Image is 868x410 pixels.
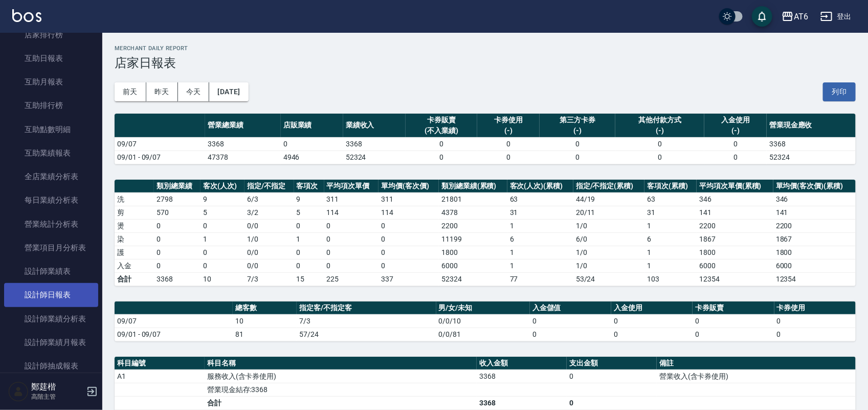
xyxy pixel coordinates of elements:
h2: Merchant Daily Report [115,45,856,52]
td: 0 [530,328,611,341]
a: 營業項目月分析表 [4,236,98,260]
table: a dense table [115,180,856,286]
td: 44 / 19 [573,192,644,206]
th: 單均價(客次價) [379,180,439,193]
td: 0 [294,219,324,232]
td: 225 [324,272,379,286]
div: (-) [542,125,613,136]
td: 0 [294,259,324,272]
th: 指定/不指定(累積) [573,180,644,193]
td: 1 [507,246,573,259]
td: 0 [154,246,201,259]
button: AT6 [777,6,812,27]
td: 3368 [477,370,567,383]
td: 1800 [697,246,773,259]
td: 3 / 2 [244,206,294,219]
a: 設計師日報表 [4,283,98,307]
td: 7/3 [244,272,294,286]
td: 3368 [205,137,281,150]
div: 第三方卡券 [542,115,613,125]
th: 指定客/不指定客 [297,301,436,315]
div: AT6 [794,10,808,23]
td: 1800 [773,246,856,259]
td: 12354 [697,272,773,286]
td: 1 / 0 [573,246,644,259]
td: 1 [294,232,324,246]
th: 備註 [657,357,856,370]
td: 2200 [773,219,856,232]
td: 6000 [439,259,507,272]
td: 2798 [154,192,201,206]
td: 0 [379,219,439,232]
td: 141 [697,206,773,219]
td: 63 [644,192,697,206]
td: 12354 [773,272,856,286]
h3: 店家日報表 [115,56,856,70]
td: 0 [281,137,343,150]
td: 6 / 0 [573,232,644,246]
td: 337 [379,272,439,286]
th: 類別總業績 [154,180,201,193]
td: 0 [154,219,201,232]
td: 7/3 [297,314,436,328]
td: 0 [611,314,693,328]
td: 52324 [767,150,856,164]
th: 業績收入 [343,114,406,138]
th: 總客數 [233,301,297,315]
th: 入金儲值 [530,301,611,315]
td: 3368 [477,396,567,409]
th: 平均項次單價(累積) [697,180,773,193]
th: 支出金額 [567,357,657,370]
td: 81 [233,328,297,341]
td: 63 [507,192,573,206]
td: 1 [644,246,697,259]
td: 0 [324,232,379,246]
td: A1 [115,370,205,383]
th: 科目編號 [115,357,205,370]
h5: 鄭莛楷 [31,382,83,392]
td: 570 [154,206,201,219]
td: 0 [406,150,477,164]
td: 營業現金結存:3368 [205,383,477,396]
td: 0 [324,246,379,259]
img: Person [8,381,29,402]
td: 09/07 [115,314,233,328]
th: 卡券使用 [774,301,856,315]
a: 全店業績分析表 [4,165,98,188]
td: 114 [324,206,379,219]
th: 類別總業績(累積) [439,180,507,193]
td: 346 [773,192,856,206]
th: 科目名稱 [205,357,477,370]
td: 4378 [439,206,507,219]
td: 1 [644,259,697,272]
td: 剪 [115,206,154,219]
td: 1 [507,219,573,232]
th: 店販業績 [281,114,343,138]
td: 0 [774,314,856,328]
td: 入金 [115,259,154,272]
a: 設計師抽成報表 [4,354,98,378]
td: 6 [507,232,573,246]
td: 0 [693,328,774,341]
td: 52324 [343,150,406,164]
th: 客項次 [294,180,324,193]
td: 0 [477,137,540,150]
td: 合計 [205,396,477,409]
th: 收入金額 [477,357,567,370]
td: 6 / 3 [244,192,294,206]
td: 0 / 0 [244,219,294,232]
td: 0 [704,150,767,164]
td: 11199 [439,232,507,246]
th: 營業現金應收 [767,114,856,138]
th: 指定/不指定 [244,180,294,193]
td: 0 [774,328,856,341]
div: (-) [480,125,537,136]
td: 染 [115,232,154,246]
td: 0/0/81 [436,328,530,341]
div: (不入業績) [408,125,475,136]
th: 卡券販賣 [693,301,774,315]
td: 0 [324,259,379,272]
button: save [752,6,772,27]
td: 141 [773,206,856,219]
td: 1 [201,232,244,246]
